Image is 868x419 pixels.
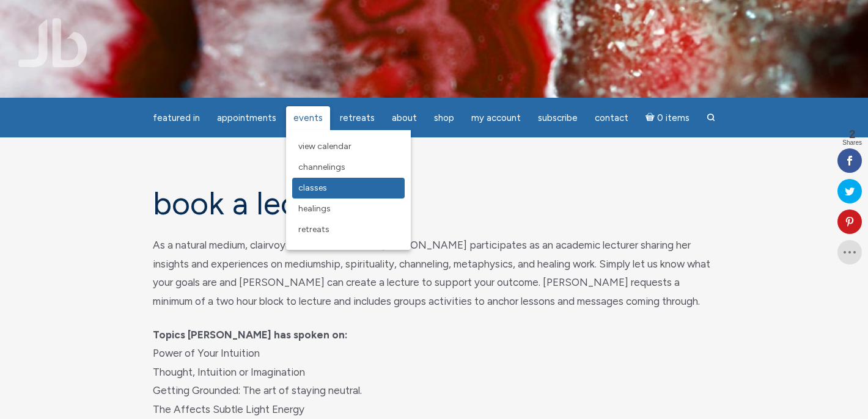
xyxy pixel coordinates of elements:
span: View Calendar [298,141,351,151]
span: Contact [595,112,628,123]
a: Contact [587,106,636,130]
strong: Topics [PERSON_NAME] has spoken on: [153,329,348,341]
span: featured in [153,112,200,123]
span: Healings [298,203,331,214]
a: Events [286,106,330,130]
a: My Account [464,106,528,130]
a: Retreats [333,106,382,130]
i: Cart [645,112,657,123]
a: Cart0 items [638,105,697,130]
a: Retreats [292,219,405,240]
span: Retreats [340,112,375,123]
a: Shop [427,106,462,130]
span: 0 items [657,114,690,123]
span: Retreats [298,224,329,235]
img: Jamie Butler. The Everyday Medium [18,18,87,67]
a: Subscribe [531,106,585,130]
span: Shop [434,112,454,123]
a: Appointments [210,106,284,130]
a: Classes [292,178,405,199]
span: Events [293,112,323,123]
h1: Book a Lecture [153,186,715,221]
a: About [384,106,424,130]
a: View Calendar [292,136,405,157]
span: About [392,112,417,123]
span: My Account [471,112,521,123]
span: Subscribe [538,112,578,123]
span: Shares [842,140,862,146]
span: 2 [842,129,862,140]
span: Channelings [298,162,345,172]
a: featured in [145,106,207,130]
a: Healings [292,199,405,219]
span: Classes [298,183,327,193]
span: Appointments [217,112,276,123]
p: As a natural medium, clairvoyant and clairaudient, [PERSON_NAME] participates as an academic lect... [153,236,715,310]
a: Channelings [292,157,405,178]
